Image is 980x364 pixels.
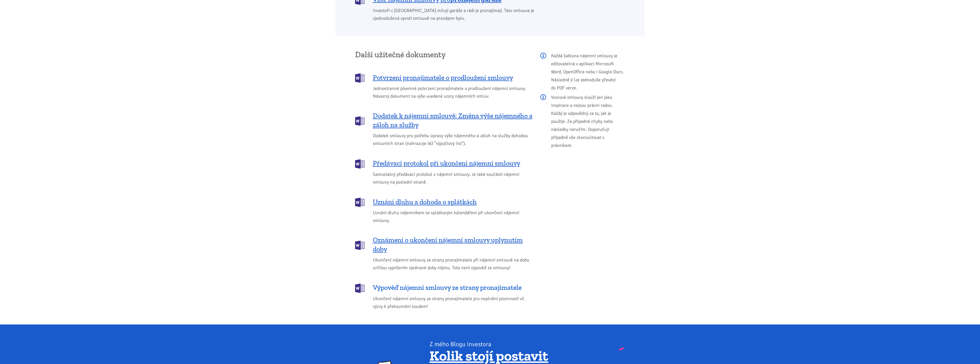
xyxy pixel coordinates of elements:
[373,85,532,100] span: Jednostranné písemné potvrzení pronajímatele o prodloužení nájemní smlouvy. Návazný dokument na v...
[373,171,532,186] span: Samostatný předávací protokol z nájemní smlouvy. Je také součástí nájemní smlouvy na poslední str...
[355,159,365,169] img: DOCX (Word)
[355,284,365,293] img: DOCX (Word)
[355,116,365,126] img: DOCX (Word)
[355,111,532,129] a: Dodatek k nájemní smlouvě: Změna výše nájemného a záloh na služby
[373,73,513,82] span: Potvrzení pronajímatele o prodloužení smlouvy
[355,50,532,59] h3: Další užitečné dokumenty
[373,295,532,310] span: Ukončení nájemní smlouvy ze strany pronajímatele pro neplnění povinností vč. výzvy k překoumání s...
[429,340,602,348] div: Z mého Blogu investora
[373,235,532,254] span: Oznámení o ukončení nájemní smlouvy uplynutím doby
[373,111,532,129] span: Dodatek k nájemní smlouvě: Změna výše nájemného a záloh na služby
[373,256,532,272] span: Ukončení nájemní smlouvy ze strany pronajímatele při nájemní smlouvě na dobu určitou vypršením sj...
[540,93,625,149] p: Vzorové smlouvy slouží jen jako inspirace a nejsou právní radou. Každý je odpovědný za to, jak je...
[355,241,365,250] img: DOCX (Word)
[373,209,532,225] span: Uznání dluhu nájemníkem se splátkovým kalendářem při ukončení nájemní smlouvy.
[355,197,532,206] a: Uznání dluhu a dohoda o splátkách
[373,7,556,22] span: Investoři v [GEOGRAPHIC_DATA] milují garáže a rádi je pronajímají. Tato smlouva je zjednodušená o...
[355,73,532,82] a: Potvrzení pronajímatele o prodloužení smlouvy
[355,73,365,83] img: DOCX (Word)
[355,159,532,168] a: Předávací protokol při ukončení nájemní smlouvy
[373,283,522,292] span: Výpověď nájemní smlouvy ze strany pronajímatele
[373,132,532,147] span: Dodatek smlouvy pro potřebu úpravy výše nájemného a záloh na služby dohodou smluvních stran (nahr...
[355,198,365,207] img: DOCX (Word)
[373,159,520,168] span: Předávací protokol při ukončení nájemní smlouvy
[373,197,477,206] span: Uznání dluhu a dohoda o splátkách
[540,52,625,92] p: Každá šablona nájemní smlouvy je editovatelná v aplikaci Microsoft Word, OpenOffice nebo i Google...
[355,283,532,292] a: Výpověď nájemní smlouvy ze strany pronajímatele
[355,235,532,254] a: Oznámení o ukončení nájemní smlouvy uplynutím doby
